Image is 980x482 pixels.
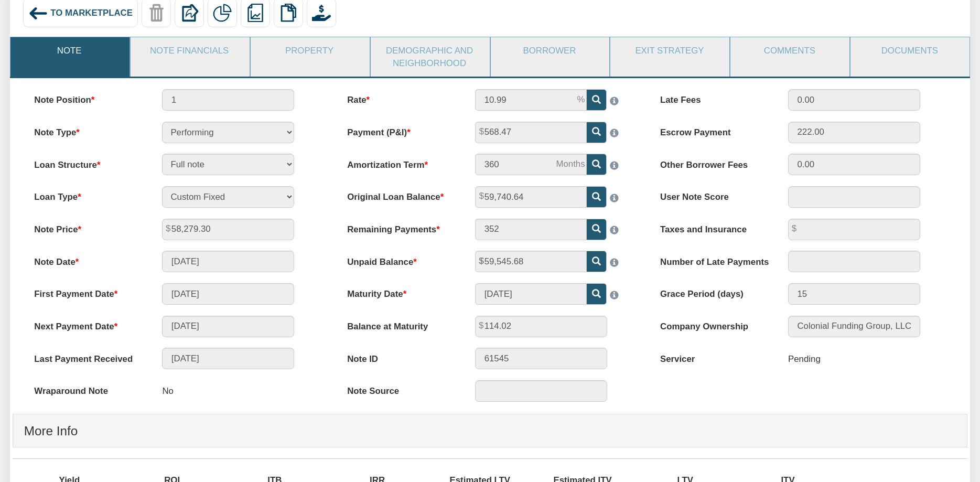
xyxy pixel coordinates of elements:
[337,251,465,268] label: Unpaid Balance
[251,37,369,64] a: Property
[162,283,294,305] input: MM/DD/YYYY
[337,219,465,236] label: Remaining Payments
[649,251,777,268] label: Number of Late Payments
[730,37,848,64] a: Comments
[24,219,152,236] label: Note Price
[213,4,231,22] img: partial.png
[50,8,133,18] span: To Marketplace
[162,380,174,403] p: No
[10,37,128,64] a: Note
[28,4,48,23] img: back_arrow_left_icon.svg
[649,154,777,171] label: Other Borrower Fees
[337,154,465,171] label: Amortization Term
[649,219,777,236] label: Taxes and Insurance
[491,37,609,64] a: Borrower
[24,380,152,398] label: Wraparound Note
[337,380,465,398] label: Note Source
[279,4,297,22] img: copy.png
[337,316,465,333] label: Balance at Maturity
[162,316,294,337] input: MM/DD/YYYY
[475,89,587,111] input: This field can contain only numeric characters
[371,37,489,77] a: Demographic and Neighborhood
[131,37,249,64] a: Note Financials
[24,417,956,445] h4: More Info
[337,89,465,106] label: Rate
[788,348,821,370] div: Pending
[649,89,777,106] label: Late Fees
[312,4,330,22] img: purchase_offer.png
[24,89,152,106] label: Note Position
[610,37,728,64] a: Exit Strategy
[24,348,152,365] label: Last Payment Received
[162,251,294,272] input: MM/DD/YYYY
[147,4,166,22] img: trash-disabled.png
[24,251,152,268] label: Note Date
[649,316,777,333] label: Company Ownership
[246,4,264,22] img: reports.png
[162,348,294,369] input: MM/DD/YYYY
[24,316,152,333] label: Next Payment Date
[649,122,777,139] label: Escrow Payment
[649,283,777,301] label: Grace Period (days)
[337,186,465,203] label: Original Loan Balance
[24,122,152,139] label: Note Type
[24,154,152,171] label: Loan Structure
[337,283,465,301] label: Maturity Date
[649,186,777,203] label: User Note Score
[850,37,968,64] a: Documents
[337,122,465,139] label: Payment (P&I)
[475,283,587,305] input: MM/DD/YYYY
[337,348,465,365] label: Note ID
[180,4,198,22] img: export.svg
[24,283,152,301] label: First Payment Date
[649,348,777,365] label: Servicer
[24,186,152,203] label: Loan Type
